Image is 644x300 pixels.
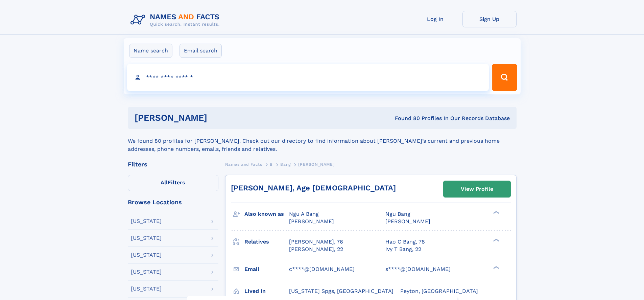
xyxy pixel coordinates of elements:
a: B [270,160,273,168]
h3: Relatives [244,236,289,248]
span: Ngu Bang [385,211,410,217]
span: [PERSON_NAME] [298,162,334,167]
div: Filters [128,161,218,167]
a: [PERSON_NAME], 76 [289,238,343,246]
label: Email search [180,44,222,58]
a: Names and Facts [225,160,262,168]
div: Found 80 Profiles In Our Records Database [301,115,510,122]
a: [PERSON_NAME], 22 [289,246,343,253]
a: [PERSON_NAME], Age [DEMOGRAPHIC_DATA] [231,184,396,192]
span: B [270,162,273,167]
span: [PERSON_NAME] [385,218,430,225]
div: [US_STATE] [131,235,162,241]
input: search input [127,64,489,91]
h1: [PERSON_NAME] [135,114,301,122]
h3: Email [244,263,289,275]
a: View Profile [444,181,510,197]
div: ❯ [492,265,500,270]
div: [US_STATE] [131,286,162,292]
span: [PERSON_NAME] [289,218,334,225]
span: Ngu A Bang [289,211,319,217]
a: Ivy T Bang, 22 [385,246,421,253]
div: View Profile [461,181,493,197]
span: Bang [280,162,290,167]
a: Sign Up [462,11,517,27]
span: All [161,179,168,186]
a: Log In [408,11,462,27]
div: We found 80 profiles for [PERSON_NAME]. Check out our directory to find information about [PERSON... [128,129,517,153]
img: Logo Names and Facts [128,11,225,29]
a: Hao C Bang, 78 [385,238,425,246]
div: ❯ [492,210,500,215]
div: [US_STATE] [131,252,162,258]
span: [US_STATE] Spgs, [GEOGRAPHIC_DATA] [289,288,393,294]
button: Search Button [492,64,517,91]
label: Name search [129,44,172,58]
div: [US_STATE] [131,269,162,275]
span: Peyton, [GEOGRAPHIC_DATA] [400,288,478,294]
a: Bang [280,160,290,168]
label: Filters [128,175,218,191]
h3: Lived in [244,285,289,297]
div: [US_STATE] [131,218,162,224]
div: ❯ [492,238,500,242]
h3: Also known as [244,208,289,220]
div: Browse Locations [128,199,218,205]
